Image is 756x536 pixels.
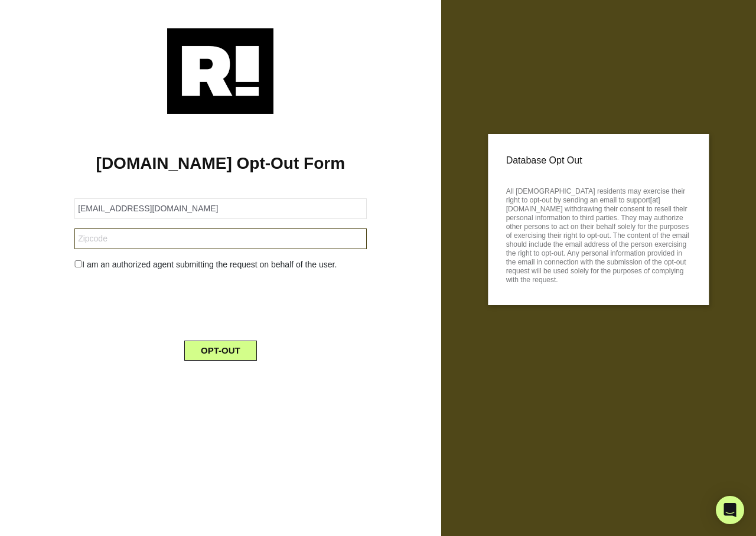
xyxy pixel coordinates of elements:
[184,341,257,361] button: OPT-OUT
[716,496,744,524] div: Open Intercom Messenger
[167,28,273,114] img: Retention.com
[74,228,366,249] input: Zipcode
[506,152,691,169] p: Database Opt Out
[131,280,310,326] iframe: reCAPTCHA
[506,184,691,285] p: All [DEMOGRAPHIC_DATA] residents may exercise their right to opt-out by sending an email to suppo...
[74,198,366,219] input: Email Address
[18,153,423,174] h1: [DOMAIN_NAME] Opt-Out Form
[66,259,375,271] div: I am an authorized agent submitting the request on behalf of the user.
